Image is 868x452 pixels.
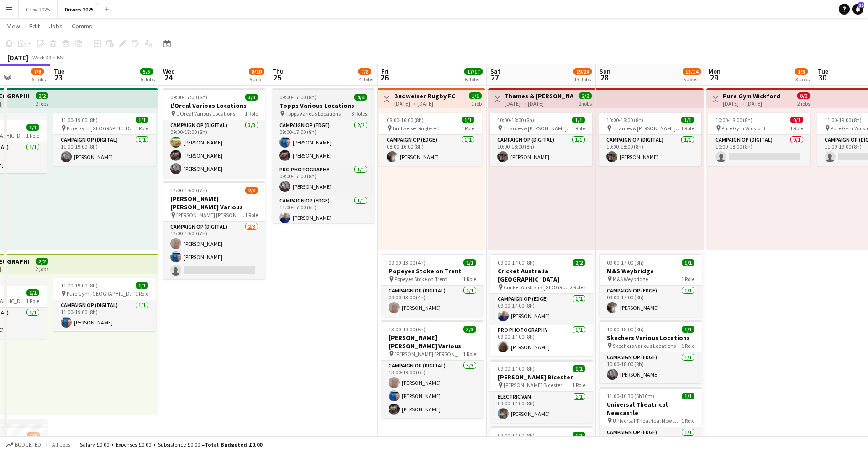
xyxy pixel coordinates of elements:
[613,342,676,349] span: Skechers Various Locations
[708,113,810,166] app-job-card: 10:00-18:00 (8h)0/1 Pure Gym Wickford1 RoleCampaign Op (Digital)0/110:00-18:00 (8h)
[163,195,265,211] h3: [PERSON_NAME] [PERSON_NAME] Various
[49,22,63,30] span: Jobs
[462,117,474,123] span: 1/1
[709,67,721,75] span: Mon
[471,99,482,107] div: 1 job
[135,290,148,297] span: 1 Role
[272,196,374,227] app-card-role: Campaign Op (Edge)1/111:00-17:00 (6h)[PERSON_NAME]
[50,441,72,448] span: All jobs
[490,267,593,283] h3: Cricket Australia [GEOGRAPHIC_DATA]
[681,117,694,123] span: 1/1
[498,259,535,266] span: 09:00-17:00 (8h)
[379,113,482,166] app-job-card: 08:00-16:00 (8h)1/1 Budweiser Rugby FC1 RoleCampaign Op (Edge)1/108:00-16:00 (8h)[PERSON_NAME]
[36,92,48,99] span: 2/2
[600,400,702,417] h3: Universal Theatrical Newcastle
[505,100,573,107] div: [DATE] → [DATE]
[381,320,484,418] app-job-card: 13:00-19:00 (6h)3/3[PERSON_NAME] [PERSON_NAME] Various [PERSON_NAME] [PERSON_NAME]1 RoleCampaign ...
[489,72,500,83] span: 27
[797,99,810,107] div: 2 jobs
[136,117,148,123] span: 1/1
[572,382,585,388] span: 1 Role
[682,259,694,266] span: 1/1
[26,124,39,131] span: 1/1
[54,67,64,75] span: Tue
[708,135,810,166] app-card-role: Campaign Op (Digital)0/110:00-18:00 (8h)
[61,282,98,289] span: 11:00-19:00 (8h)
[61,117,98,123] span: 11:00-19:00 (8h)
[163,67,175,75] span: Wed
[797,92,810,99] span: 0/2
[600,352,702,383] app-card-role: Campaign Op (Edge)1/110:00-18:00 (8h)[PERSON_NAME]
[612,125,681,132] span: Thames & [PERSON_NAME] [GEOGRAPHIC_DATA]
[26,289,39,296] span: 1/1
[379,135,482,166] app-card-role: Campaign Op (Edge)1/108:00-16:00 (8h)[PERSON_NAME]
[463,259,476,266] span: 1/1
[600,254,702,317] app-job-card: 09:00-17:00 (8h)1/1M&S Weybridge M&S Weybridge1 RoleCampaign Op (Edge)1/109:00-17:00 (8h)[PERSON_...
[53,135,156,166] app-card-role: Campaign Op (Digital)1/111:00-19:00 (8h)[PERSON_NAME]
[394,100,455,107] div: [DATE] → [DATE]
[790,117,803,123] span: 0/1
[607,326,644,333] span: 10:00-18:00 (8h)
[795,68,808,75] span: 1/3
[4,20,24,32] a: View
[32,76,46,83] div: 6 Jobs
[707,72,721,83] span: 29
[381,267,484,275] h3: Popeyes Stoke on Trent
[490,294,593,325] app-card-role: Campaign Op (Edge)1/109:00-17:00 (8h)[PERSON_NAME]
[579,92,592,99] span: 2/2
[497,117,534,123] span: 10:00-18:00 (8h)
[7,53,28,62] div: [DATE]
[29,22,40,30] span: Edit
[463,276,476,282] span: 1 Role
[600,67,610,75] span: Sun
[57,54,66,61] div: BST
[272,101,374,110] h3: Topps Various Locations
[715,117,752,123] span: 10:00-18:00 (8h)
[176,110,235,117] span: L'Oreal Various Locations
[36,265,48,272] div: 2 jobs
[613,276,648,282] span: M&S Weybridge
[249,68,264,75] span: 8/10
[26,298,39,304] span: 1 Role
[681,125,694,132] span: 1 Role
[463,326,476,333] span: 3/3
[140,68,153,75] span: 5/5
[606,117,643,123] span: 10:00-18:00 (8h)
[681,417,694,424] span: 1 Role
[490,360,593,423] app-job-card: 09:00-17:00 (8h)1/1[PERSON_NAME] Bicester [PERSON_NAME] Bicester1 RoleElectric Van1/109:00-17:00 ...
[490,373,593,381] h3: [PERSON_NAME] Bicester
[858,2,864,8] span: 39
[490,135,592,166] app-card-role: Campaign Op (Digital)1/110:00-18:00 (8h)[PERSON_NAME]
[395,276,447,282] span: Popeyes Stoke on Trent
[381,67,389,75] span: Fri
[354,94,367,101] span: 4/4
[245,94,258,101] span: 3/3
[607,259,644,266] span: 09:00-17:00 (8h)
[795,76,810,83] div: 3 Jobs
[574,76,591,83] div: 13 Jobs
[381,334,484,350] h3: [PERSON_NAME] [PERSON_NAME] Various
[681,342,694,349] span: 1 Role
[7,22,20,30] span: View
[249,76,264,83] div: 5 Jobs
[141,76,155,83] div: 5 Jobs
[162,72,175,83] span: 24
[490,325,593,356] app-card-role: Pro Photography1/109:00-17:00 (8h)[PERSON_NAME]
[53,278,156,331] div: 11:00-19:00 (8h)1/1 Pure Gym [GEOGRAPHIC_DATA]1 RoleCampaign Op (Digital)1/111:00-19:00 (8h)[PERS...
[27,432,40,439] span: 2/3
[816,72,828,83] span: 30
[599,135,701,166] app-card-role: Campaign Op (Digital)1/110:00-18:00 (8h)[PERSON_NAME]
[31,68,44,75] span: 7/8
[272,88,374,223] app-job-card: 09:00-17:00 (8h)4/4Topps Various Locations Topps Various Locations3 RolesCampaign Op (Edge)2/209:...
[26,20,43,32] a: Edit
[572,125,585,132] span: 1 Role
[72,22,92,30] span: Comms
[790,125,803,132] span: 1 Role
[682,326,694,333] span: 1/1
[683,76,700,83] div: 6 Jobs
[613,417,681,424] span: Universal Theatrical Newcastle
